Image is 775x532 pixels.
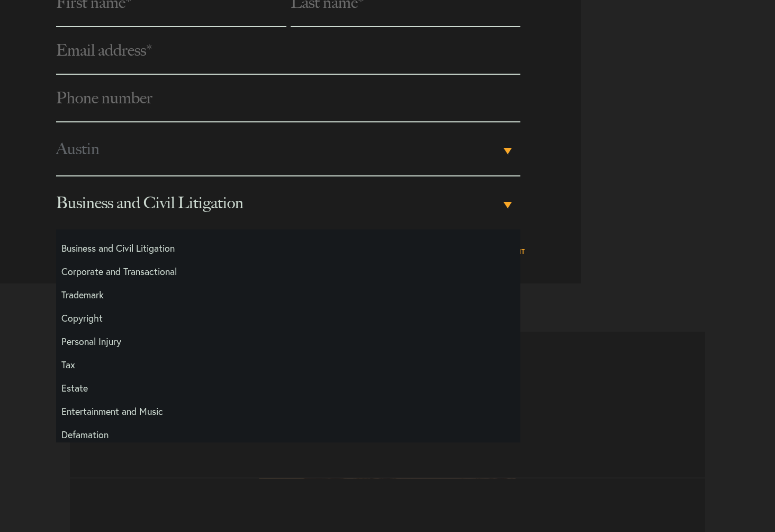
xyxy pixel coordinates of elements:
li: Corporate and Transactional [56,260,520,283]
input: Phone number [56,75,520,122]
li: Personal Injury [56,330,520,353]
li: Entertainment and Music [56,400,520,423]
span: Austin [56,122,500,175]
li: Copyright [56,306,520,330]
input: Email address* [56,27,520,75]
span: Business and Civil Litigation [56,176,500,229]
li: Trademark [56,283,520,306]
b: ▾ [503,148,512,154]
li: Estate [56,376,520,400]
li: Tax [56,353,520,376]
li: Defamation [56,423,520,446]
b: ▾ [503,202,512,208]
li: Business and Civil Litigation [56,236,520,260]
